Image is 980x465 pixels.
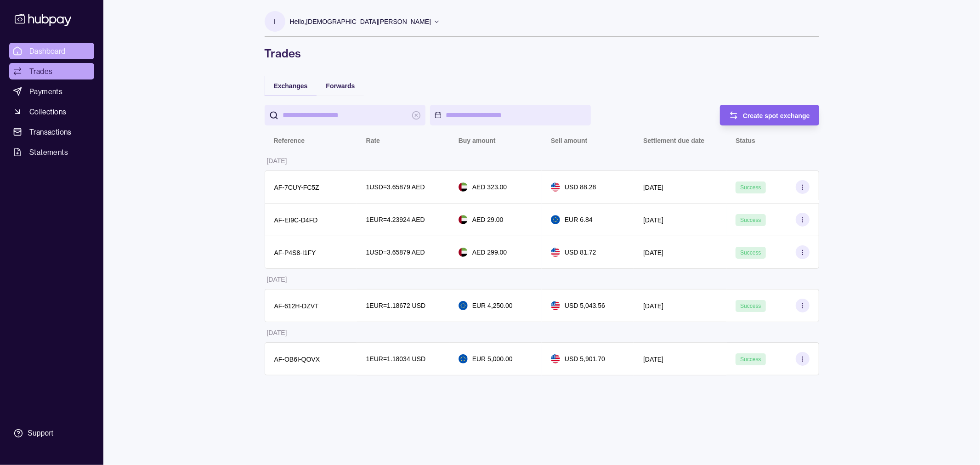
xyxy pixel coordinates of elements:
[274,249,316,256] p: AF-P4S8-I1FY
[274,137,305,144] p: Reference
[265,46,819,61] h1: Trades
[29,86,62,97] span: Payments
[459,137,496,144] p: Buy amount
[274,216,318,224] p: AF-EI9C-D4FD
[565,215,593,225] p: EUR 6.84
[9,144,94,160] a: Statements
[274,82,308,90] span: Exchanges
[565,247,596,257] p: USD 81.72
[366,137,380,144] p: Rate
[274,184,319,191] p: AF-7CUY-FC5Z
[29,45,66,57] span: Dashboard
[740,356,761,363] span: Success
[29,106,66,117] span: Collections
[551,137,587,144] p: Sell amount
[551,301,560,310] img: us
[472,215,504,225] p: AED 29.00
[366,354,426,364] p: 1 EUR = 1.18034 USD
[326,82,355,90] span: Forwards
[720,105,819,125] button: Create spot exchange
[643,302,663,310] p: [DATE]
[459,354,468,363] img: eu
[366,247,425,257] p: 1 USD = 3.65879 AED
[551,182,560,192] img: us
[740,184,761,191] span: Success
[290,17,431,27] p: Hello, [DEMOGRAPHIC_DATA][PERSON_NAME]
[643,184,663,191] p: [DATE]
[9,43,94,59] a: Dashboard
[366,182,425,192] p: 1 USD = 3.65879 AED
[29,66,52,77] span: Trades
[9,83,94,100] a: Payments
[267,329,287,336] p: [DATE]
[28,428,53,438] div: Support
[643,137,704,144] p: Settlement due date
[565,182,596,192] p: USD 88.28
[366,301,426,311] p: 1 EUR = 1.18672 USD
[459,301,468,310] img: eu
[9,424,94,443] a: Support
[643,216,663,224] p: [DATE]
[743,112,810,119] span: Create spot exchange
[459,215,468,224] img: ae
[29,126,72,137] span: Transactions
[551,248,560,257] img: us
[472,354,513,364] p: EUR 5,000.00
[267,157,287,164] p: [DATE]
[740,217,761,223] span: Success
[267,276,287,283] p: [DATE]
[643,249,663,256] p: [DATE]
[9,103,94,120] a: Collections
[9,63,94,79] a: Trades
[740,250,761,256] span: Success
[740,303,761,309] span: Success
[472,301,513,311] p: EUR 4,250.00
[472,182,507,192] p: AED 323.00
[9,124,94,140] a: Transactions
[459,182,468,192] img: ae
[274,356,320,363] p: AF-OB6I-QOVX
[366,215,425,225] p: 1 EUR = 4.23924 AED
[551,215,560,224] img: eu
[459,248,468,257] img: ae
[274,302,319,310] p: AF-612H-DZVT
[274,17,276,27] p: I
[736,137,755,144] p: Status
[565,354,605,364] p: USD 5,901.70
[29,147,68,158] span: Statements
[565,301,605,311] p: USD 5,043.56
[472,247,507,257] p: AED 299.00
[643,356,663,363] p: [DATE]
[283,105,407,125] input: search
[551,354,560,363] img: us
